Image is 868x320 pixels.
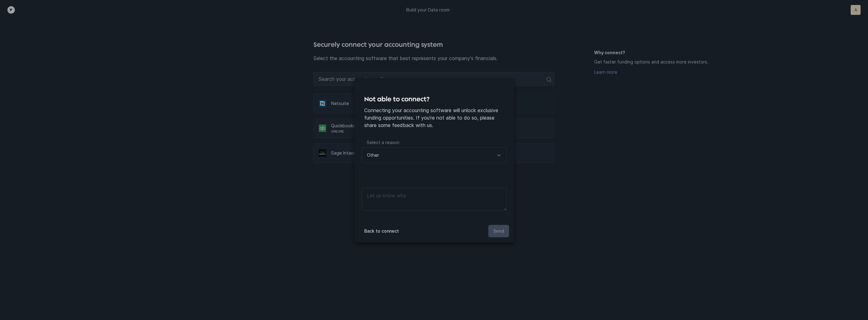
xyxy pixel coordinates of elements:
[493,227,504,235] p: Send
[359,225,404,237] button: Back to connect
[488,225,509,237] button: Send
[364,107,504,129] p: Connecting your accounting software will unlock exclusive funding opportunities. If you're not ab...
[364,94,504,104] h4: Not able to connect?
[367,151,379,159] p: Other
[364,227,399,235] p: Back to connect
[362,139,507,147] p: Select a reason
